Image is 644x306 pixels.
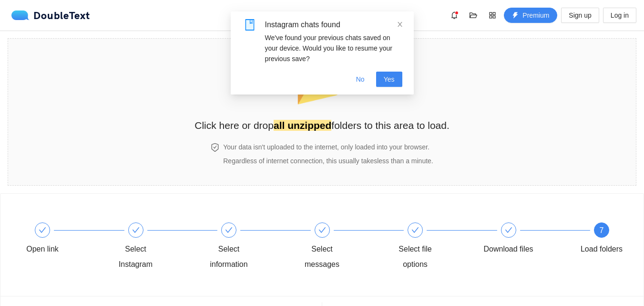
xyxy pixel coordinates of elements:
[505,226,512,234] span: check
[201,242,256,272] div: Select information
[265,19,402,31] div: Instagram chats found
[447,8,462,23] button: bell
[466,8,481,23] button: folder-open
[108,242,164,272] div: Select Instagram
[318,226,326,234] span: check
[11,11,90,20] div: DoubleText
[447,11,461,19] span: bell
[603,8,636,23] button: Log in
[223,157,433,165] span: Regardless of internet connection, this usually takes less than a minute .
[348,72,372,87] button: No
[611,10,629,21] span: Log in
[561,8,599,23] button: Sign up
[569,10,591,21] span: Sign up
[244,19,256,31] span: book
[295,222,388,272] div: Select messages
[466,11,480,19] span: folder-open
[411,226,419,234] span: check
[397,21,403,28] span: close
[581,242,623,257] div: Load folders
[388,222,481,272] div: Select file options
[600,226,604,234] span: 7
[26,242,59,257] div: Open link
[485,8,500,23] button: appstore
[483,242,533,257] div: Download files
[265,32,402,64] div: We've found your previous chats saved on your device. Would you like to resume your previous save?
[504,8,557,23] button: thunderboltPremium
[388,242,443,272] div: Select file options
[356,74,365,84] span: No
[223,142,433,152] h4: Your data isn't uploaded to the internet, only loaded into your browser.
[574,222,629,257] div: 7Load folders
[376,72,402,87] button: Yes
[201,222,295,272] div: Select information
[225,226,233,234] span: check
[194,117,450,133] h2: Click here or drop folders to this area to load.
[522,10,549,21] span: Premium
[512,12,519,20] span: thunderbolt
[211,143,219,152] span: safety-certificate
[481,222,574,257] div: Download files
[384,74,395,84] span: Yes
[485,11,500,19] span: appstore
[295,242,350,272] div: Select messages
[132,226,140,234] span: check
[108,222,202,272] div: Select Instagram
[274,120,331,131] strong: all unzipped
[39,226,46,234] span: check
[11,11,90,20] a: logoDoubleText
[11,11,33,20] img: logo
[15,222,108,257] div: Open link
